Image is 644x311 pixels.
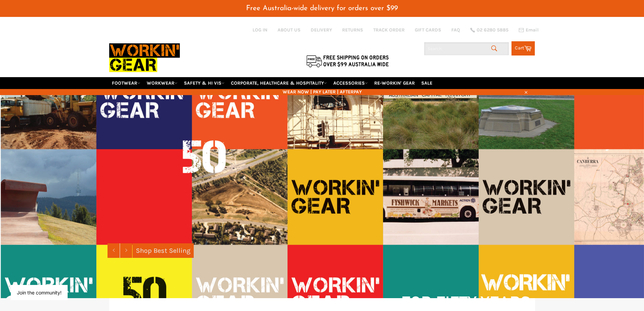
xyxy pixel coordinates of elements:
a: GIFT CARDS [415,27,441,33]
span: WEAR NOW | PAY LATER | AFTERPAY [109,89,535,95]
span: 02 6280 5885 [477,28,508,32]
a: TRACK ORDER [373,27,405,33]
span: Free Australia-wide delivery for orders over $99 [246,5,398,12]
span: Email [526,28,539,32]
a: Log in [253,27,267,33]
a: Email [519,27,539,33]
a: Cart [511,41,535,55]
img: Flat $9.95 shipping Australia wide [305,54,390,68]
button: Join the community! [17,290,62,295]
img: Workin Gear leaders in Workwear, Safety Boots, PPE, Uniforms. Australia's No.1 in Workwear [109,39,180,77]
a: ABOUT US [278,27,301,33]
a: WORKWEAR [144,77,180,89]
a: SALE [419,77,435,89]
a: Shop Best Selling [133,243,194,258]
a: FAQ [451,27,460,33]
input: Search [424,42,509,55]
a: RETURNS [342,27,363,33]
a: ACCESSORIES [331,77,371,89]
a: SAFETY & HI VIS [181,77,227,89]
a: RE-WORKIN' GEAR [372,77,418,89]
a: 02 6280 5885 [470,28,508,32]
a: FOOTWEAR [109,77,143,89]
a: DELIVERY [311,27,332,33]
a: CORPORATE, HEALTHCARE & HOSPITALITY [228,77,330,89]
